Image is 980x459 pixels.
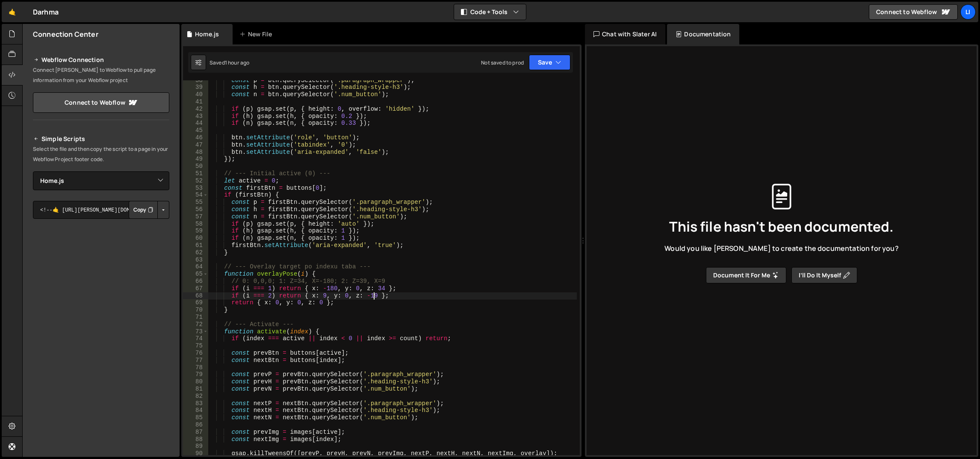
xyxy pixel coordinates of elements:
h2: Simple Scripts [33,134,169,144]
div: 86 [183,421,208,429]
iframe: YouTube video player [33,315,170,392]
div: 77 [183,357,208,364]
div: New File [239,30,275,38]
div: 51 [183,170,208,177]
div: 55 [183,199,208,206]
div: 85 [183,414,208,421]
div: 46 [183,134,208,141]
div: 64 [183,263,208,271]
div: 44 [183,120,208,127]
div: 66 [183,278,208,285]
div: Button group with nested dropdown [129,201,169,219]
span: Would you like [PERSON_NAME] to create the documentation for you? [664,244,898,253]
div: 52 [183,177,208,185]
div: 61 [183,242,208,249]
div: 74 [183,335,208,342]
div: 87 [183,429,208,436]
textarea: <!--🤙 [URL][PERSON_NAME][DOMAIN_NAME]> <script>document.addEventListener("DOMContentLoaded", func... [33,201,169,219]
div: 58 [183,221,208,228]
div: 50 [183,163,208,170]
div: 90 [183,450,208,457]
div: 82 [183,393,208,400]
div: Chat with Slater AI [585,24,665,44]
div: 67 [183,285,208,292]
div: 62 [183,249,208,256]
div: 57 [183,213,208,221]
div: 54 [183,191,208,199]
div: 59 [183,227,208,235]
div: Darhma [33,7,59,17]
div: 48 [183,149,208,156]
div: 56 [183,206,208,213]
div: 43 [183,113,208,120]
iframe: YouTube video player [33,233,170,310]
h2: Webflow Connection [33,55,169,65]
button: Save [529,55,570,70]
div: 78 [183,364,208,371]
p: Connect [PERSON_NAME] to Webflow to pull page information from your Webflow project [33,65,169,85]
div: Not saved to prod [481,59,524,66]
span: This file hasn't been documented. [669,220,894,233]
div: 89 [183,443,208,450]
div: 81 [183,385,208,393]
div: 79 [183,371,208,378]
button: Copy [129,201,158,219]
div: 80 [183,378,208,385]
div: 84 [183,407,208,414]
div: 1 hour ago [225,59,250,66]
div: Saved [210,59,249,66]
div: 45 [183,127,208,134]
button: Code + Tools [454,4,526,20]
a: Li [960,4,976,20]
div: 47 [183,141,208,149]
a: Connect to Webflow [33,92,169,113]
div: 68 [183,292,208,300]
h2: Connection Center [33,29,98,39]
div: 75 [183,342,208,350]
div: 65 [183,271,208,278]
button: I’ll do it myself [791,267,857,283]
div: 40 [183,91,208,98]
div: 73 [183,328,208,335]
div: 71 [183,314,208,321]
div: 38 [183,77,208,84]
div: 76 [183,350,208,357]
div: 63 [183,256,208,264]
div: 88 [183,436,208,443]
div: 41 [183,98,208,106]
div: 39 [183,84,208,91]
div: 69 [183,299,208,306]
p: Select the file and then copy the script to a page in your Webflow Project footer code. [33,144,169,165]
div: Documentation [667,24,739,44]
div: 42 [183,106,208,113]
a: 🤙 [2,2,23,22]
div: 83 [183,400,208,407]
div: 49 [183,156,208,163]
button: Document it for me [706,267,786,283]
div: 72 [183,321,208,328]
a: Connect to Webflow [869,4,958,20]
div: 60 [183,235,208,242]
div: 53 [183,185,208,192]
div: Home.js [195,30,219,38]
div: 70 [183,306,208,314]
